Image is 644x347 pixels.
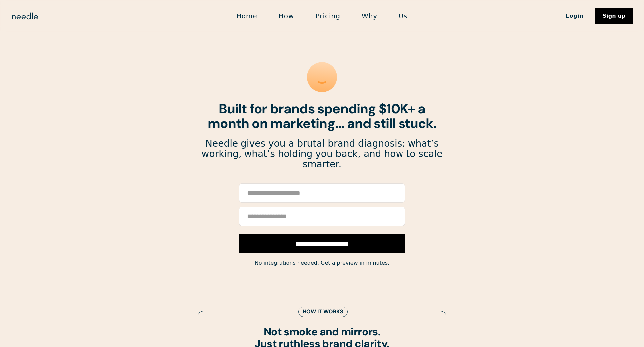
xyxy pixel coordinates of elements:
form: Email Form [239,183,405,253]
a: Pricing [305,9,351,23]
strong: Built for brands spending $10K+ a month on marketing... and still stuck. [208,100,436,132]
a: How [268,9,305,23]
div: Sign up [603,13,625,19]
a: Why [351,9,388,23]
a: Sign up [595,8,633,24]
a: Us [388,9,418,23]
a: Home [226,9,268,23]
p: Needle gives you a brutal brand diagnosis: what’s working, what’s holding you back, and how to sc... [201,139,443,169]
div: How it works [303,308,343,315]
a: Login [555,10,595,22]
div: No integrations needed. Get a preview in minutes. [201,258,443,268]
